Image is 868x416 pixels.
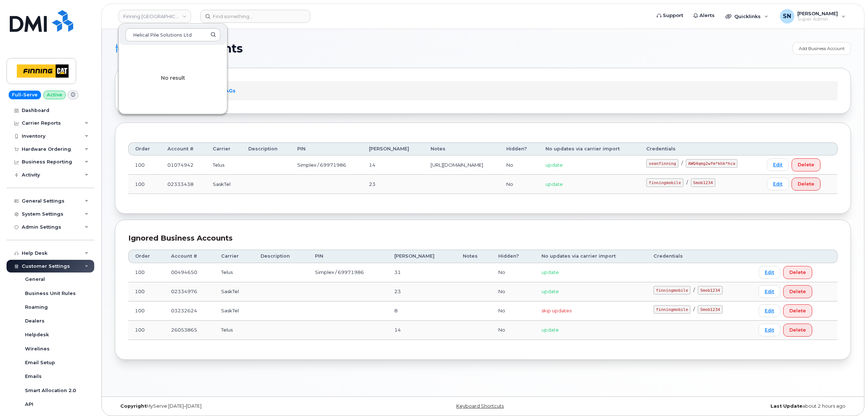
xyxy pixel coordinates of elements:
[308,263,388,282] td: Simplex / 69971986
[388,282,456,301] td: 23
[789,269,806,276] span: Delete
[653,305,690,314] code: finningmobile
[545,181,563,187] span: update
[792,158,821,171] button: Delete
[456,250,492,263] th: Notes
[783,324,812,337] button: Delete
[165,282,215,301] td: 02334976
[120,403,146,409] strong: Copyright
[424,142,500,155] th: Notes
[206,175,242,194] td: SaskTel
[215,250,254,263] th: Carrier
[693,287,695,293] span: /
[698,286,722,295] code: Smob1234
[362,142,424,155] th: [PERSON_NAME]
[492,282,535,301] td: No
[161,155,206,175] td: 01074942
[206,155,242,175] td: Telus
[681,160,683,166] span: /
[128,263,165,282] td: 100
[215,282,254,301] td: SaskTel
[308,250,388,263] th: PIN
[456,403,504,409] a: Keyboard Shortcuts
[242,142,291,155] th: Description
[388,321,456,340] td: 14
[759,304,780,317] a: Edit
[759,285,780,298] a: Edit
[640,142,760,155] th: Credentials
[686,179,688,185] span: /
[789,307,806,314] span: Delete
[759,324,780,336] a: Edit
[128,155,161,175] td: 100
[161,142,206,155] th: Account #
[254,250,308,263] th: Description
[165,301,215,321] td: 03232624
[693,306,695,312] span: /
[388,301,456,321] td: 8
[492,263,535,282] td: No
[128,142,161,155] th: Order
[539,142,640,155] th: No updates via carrier import
[362,175,424,194] td: 23
[388,250,456,263] th: [PERSON_NAME]
[798,180,814,187] span: Delete
[128,175,161,194] td: 100
[165,263,215,282] td: 00494650
[798,161,814,168] span: Delete
[653,286,690,295] code: finningmobile
[691,178,715,187] code: Smob1234
[541,269,559,275] span: update
[792,178,821,191] button: Delete
[783,285,812,298] button: Delete
[492,250,535,263] th: Hidden?
[541,308,572,313] span: skip updates
[492,301,535,321] td: No
[161,175,206,194] td: 02333438
[500,142,539,155] th: Hidden?
[767,158,789,171] a: Edit
[646,178,683,187] code: finningmobile
[492,321,535,340] td: No
[783,304,812,317] button: Delete
[647,250,752,263] th: Credentials
[541,327,559,333] span: update
[541,288,559,294] span: update
[206,142,242,155] th: Carrier
[165,250,215,263] th: Account #
[128,233,838,244] div: Ignored Business Accounts
[793,42,851,55] a: Add Business Account
[698,305,722,314] code: Smob1234
[128,250,165,263] th: Order
[291,155,362,175] td: Simplex / 69971986
[646,159,678,168] code: seanfinning
[215,301,254,321] td: SaskTel
[215,263,254,282] td: Telus
[215,321,254,340] td: Telus
[545,162,563,168] span: update
[119,46,227,111] div: No result
[128,282,165,301] td: 100
[759,266,780,279] a: Edit
[789,326,806,333] span: Delete
[500,175,539,194] td: No
[291,142,362,155] th: PIN
[128,301,165,321] td: 100
[125,28,220,41] input: Search
[165,321,215,340] td: 26053865
[767,178,789,190] a: Edit
[783,266,812,279] button: Delete
[686,159,738,168] code: AWQ4qmg2wfm*khk*hca
[771,403,802,409] strong: Last Update
[606,403,851,409] div: about 2 hours ago
[500,155,539,175] td: No
[362,155,424,175] td: 14
[128,321,165,340] td: 100
[424,155,500,175] td: [URL][DOMAIN_NAME]
[388,263,456,282] td: 31
[789,288,806,295] span: Delete
[535,250,647,263] th: No updates via carrier import
[115,403,360,409] div: MyServe [DATE]–[DATE]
